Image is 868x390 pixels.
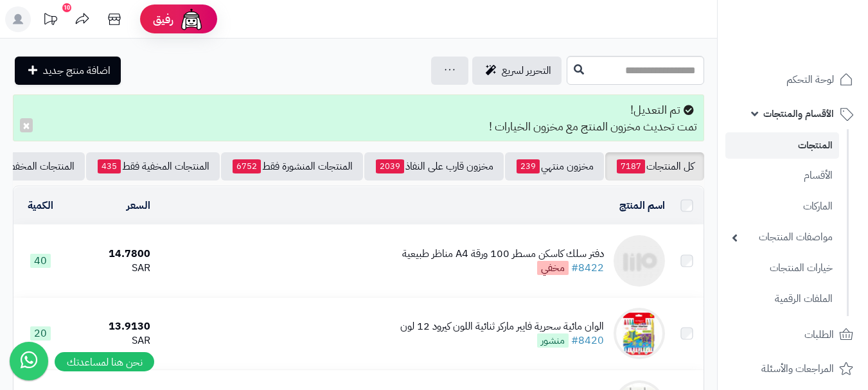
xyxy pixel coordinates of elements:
[725,254,839,282] a: خيارات المنتجات
[761,360,834,378] span: المراجعات والأسئلة
[30,254,51,268] span: 40
[725,285,839,313] a: الملفات الرقمية
[127,198,150,213] a: السعر
[364,152,504,181] a: مخزون قارب على النفاذ2039
[725,132,839,159] a: المنتجات
[605,152,704,181] a: كل المنتجات7187
[614,235,665,287] img: دفتر سلك كاسكن مسطر 100 ورقة A4 مناظر طبيعية
[86,152,220,181] a: المنتجات المخفية فقط435
[725,353,860,384] a: المراجعات والأسئلة
[13,94,704,141] div: تم التعديل! تمت تحديث مخزون المنتج مع مخزون الخيارات !
[28,198,53,213] a: الكمية
[402,247,604,261] div: دفتر سلك كاسكن مسطر 100 ورقة A4 مناظر طبيعية
[73,261,150,276] div: SAR
[786,71,834,89] span: لوحة التحكم
[233,159,261,173] span: 6752
[617,159,645,173] span: 7187
[763,105,834,123] span: الأقسام والمنتجات
[73,319,150,334] div: 13.9130
[537,261,569,275] span: مخفي
[30,326,51,341] span: 20
[571,333,604,348] a: #8420
[537,333,569,348] span: منشور
[502,63,551,78] span: التحرير لسريع
[62,3,71,12] div: 10
[725,162,839,190] a: الأقسام
[73,333,150,348] div: SAR
[221,152,363,181] a: المنتجات المنشورة فقط6752
[517,159,540,173] span: 239
[43,63,111,78] span: اضافة منتج جديد
[804,326,834,344] span: الطلبات
[619,198,665,213] a: اسم المنتج
[376,159,404,173] span: 2039
[725,193,839,220] a: الماركات
[98,159,121,173] span: 435
[73,247,150,261] div: 14.7800
[15,57,121,85] a: اضافة منتج جديد
[781,34,856,61] img: logo-2.png
[34,6,66,35] a: تحديثات المنصة
[571,260,604,276] a: #8422
[725,64,860,95] a: لوحة التحكم
[472,57,562,85] a: التحرير لسريع
[505,152,604,181] a: مخزون منتهي239
[725,319,860,350] a: الطلبات
[725,224,839,251] a: مواصفات المنتجات
[20,118,33,132] button: ×
[153,12,173,27] span: رفيق
[400,319,604,334] div: الوان مائية سحرية فايبر ماركر ثنائية اللون كيرود 12 لون
[614,308,665,359] img: الوان مائية سحرية فايبر ماركر ثنائية اللون كيرود 12 لون
[179,6,204,32] img: ai-face.png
